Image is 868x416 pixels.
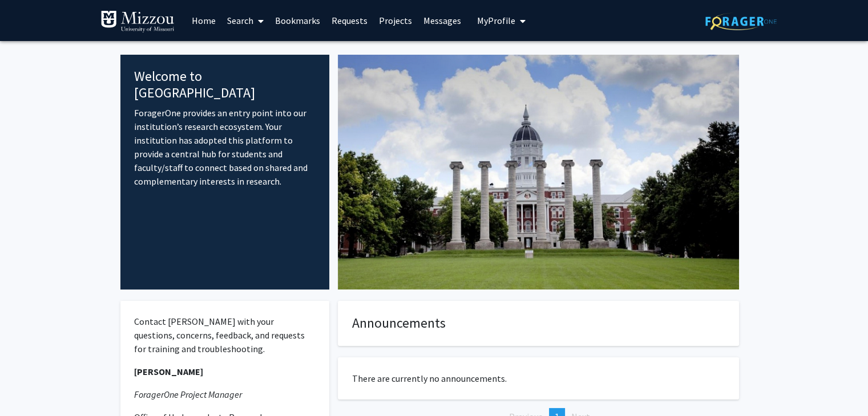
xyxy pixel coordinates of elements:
[134,68,316,101] h4: Welcome to [GEOGRAPHIC_DATA]
[373,1,418,40] a: Projects
[9,365,49,407] iframe: Chat
[134,106,316,188] p: ForagerOne provides an entry point into our institution’s research ecosystem. Your institution ha...
[326,1,373,40] a: Requests
[221,1,269,40] a: Search
[134,389,242,400] em: ForagerOne Project Manager
[100,10,175,33] img: University of Missouri Logo
[477,15,515,26] span: My Profile
[418,1,467,40] a: Messages
[134,366,203,377] strong: [PERSON_NAME]
[705,13,777,30] img: ForagerOne Logo
[338,55,739,289] img: Cover Image
[352,372,725,385] p: There are currently no announcements.
[352,315,725,332] h4: Announcements
[186,1,221,40] a: Home
[269,1,326,40] a: Bookmarks
[134,315,316,356] p: Contact [PERSON_NAME] with your questions, concerns, feedback, and requests for training and trou...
